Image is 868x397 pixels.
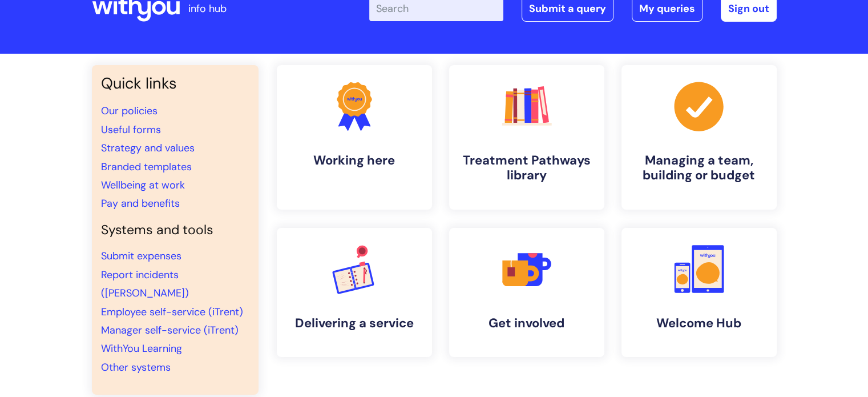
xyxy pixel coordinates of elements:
a: Managing a team, building or budget [621,65,777,210]
a: Branded templates [101,160,192,174]
h4: Welcome Hub [631,316,768,331]
a: Treatment Pathways library [449,65,604,210]
a: WithYou Learning [101,342,182,355]
a: Strategy and values [101,141,195,155]
a: Report incidents ([PERSON_NAME]) [101,268,189,300]
h4: Treatment Pathways library [458,153,595,183]
a: Welcome Hub [621,228,777,357]
a: Employee self-service (iTrent) [101,305,243,319]
a: Working here [277,65,432,210]
h3: Quick links [101,74,249,93]
h4: Get involved [458,316,595,331]
h4: Delivering a service [286,316,423,331]
a: Pay and benefits [101,197,180,210]
h4: Systems and tools [101,222,249,238]
a: Other systems [101,360,171,374]
a: Wellbeing at work [101,178,185,192]
a: Our policies [101,104,158,118]
h4: Managing a team, building or budget [631,153,768,183]
a: Submit expenses [101,249,181,263]
a: Useful forms [101,123,161,137]
a: Manager self-service (iTrent) [101,323,239,337]
h4: Working here [286,153,423,168]
a: Get involved [449,228,604,357]
a: Delivering a service [277,228,432,357]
